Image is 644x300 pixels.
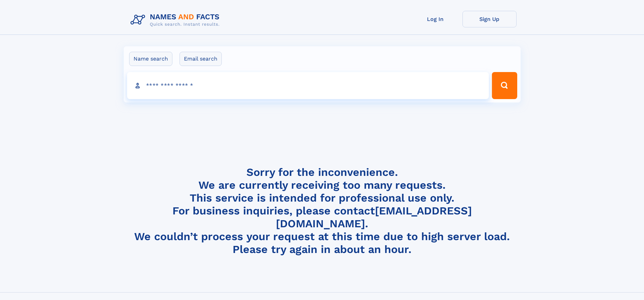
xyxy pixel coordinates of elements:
[462,11,517,27] a: Sign Up
[128,166,517,256] h4: Sorry for the inconvenience. We are currently receiving too many requests. This service is intend...
[492,72,517,99] button: Search Button
[127,72,489,99] input: search input
[276,204,472,230] a: [EMAIL_ADDRESS][DOMAIN_NAME]
[408,11,462,27] a: Log In
[180,52,222,66] label: Email search
[129,52,172,66] label: Name search
[128,11,225,29] img: Logo Names and Facts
